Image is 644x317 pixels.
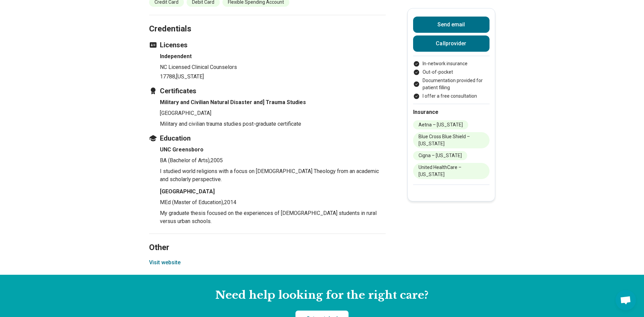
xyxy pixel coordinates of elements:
[5,288,639,302] h2: Need help looking for the right care?
[160,98,386,106] h4: Military and Civilian Natural Disaster and] Trauma Studies
[149,86,386,96] h3: Certificates
[149,133,386,143] h3: Education
[160,167,386,184] p: I studied world religions with a focus on [DEMOGRAPHIC_DATA] Theology from an academic and schola...
[160,156,386,165] p: BA (Bachelor of Arts) , 2005
[413,17,490,33] button: Send email
[175,73,204,80] span: , [US_STATE]
[160,73,386,81] p: 17788
[413,60,490,100] ul: Payment options
[616,290,636,310] div: Open chat
[413,60,490,67] li: In-network insurance
[149,226,386,253] h2: Other
[413,35,490,52] button: Callprovider
[149,40,386,50] h3: Licenses
[413,77,490,91] li: Documentation provided for patient filling
[413,151,467,160] li: Cigna – [US_STATE]
[413,120,468,129] li: Aetna – [US_STATE]
[413,108,490,116] h2: Insurance
[160,209,386,225] p: My graduate thesis focused on the experiences of [DEMOGRAPHIC_DATA] students in rural versus urba...
[413,163,490,179] li: United HealthCare – [US_STATE]
[413,132,490,148] li: Blue Cross Blue Shield – [US_STATE]
[160,52,386,60] h4: Independent
[160,146,386,154] h4: UNC Greensboro
[149,259,181,267] button: Visit website
[160,63,386,71] p: NC Licensed Clinical Counselors
[413,69,490,76] li: Out-of-pocket
[160,198,386,206] p: MEd (Master of Education) , 2014
[413,93,490,100] li: I offer a free consultation
[149,7,386,35] h2: Credentials
[160,109,386,117] p: [GEOGRAPHIC_DATA]
[160,188,386,196] h4: [GEOGRAPHIC_DATA]
[160,120,386,128] p: Military and civilian trauma studies post-graduate certificate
